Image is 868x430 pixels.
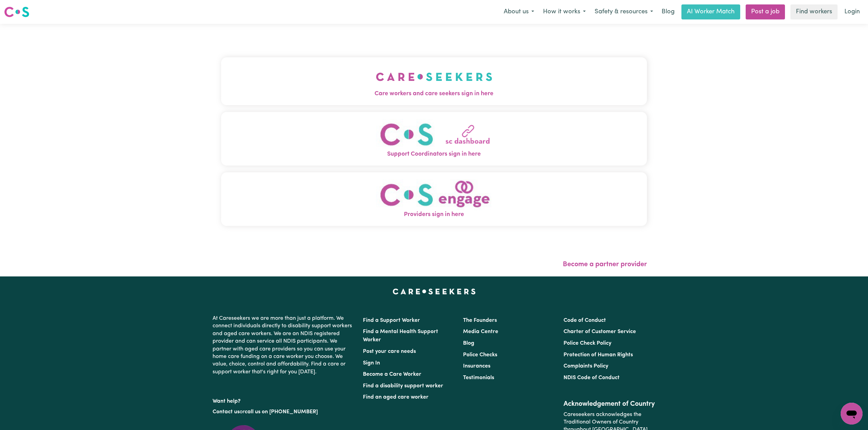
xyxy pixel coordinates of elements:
a: Complaints Policy [564,363,608,369]
span: Support Coordinators sign in here [221,150,647,159]
a: Become a partner provider [563,261,647,268]
a: Login [840,4,864,19]
a: Post a job [746,4,785,19]
a: Become a Care Worker [363,372,421,377]
button: How it works [539,5,590,19]
p: or [213,405,355,418]
a: The Founders [463,318,497,323]
a: Police Checks [463,352,497,358]
a: call us on [PHONE_NUMBER] [245,409,318,415]
img: Careseekers logo [4,6,29,18]
a: Sign In [363,360,380,366]
a: Find an aged care worker [363,395,429,400]
span: Care workers and care seekers sign in here [221,89,647,98]
a: Blog [657,4,679,19]
iframe: Button to launch messaging window [841,403,863,425]
a: Find a Mental Health Support Worker [363,329,438,343]
a: Blog [463,341,474,346]
a: Find a disability support worker [363,383,443,389]
h2: Acknowledgement of Country [564,400,655,408]
button: Safety & resources [590,5,657,19]
a: Find a Support Worker [363,318,420,323]
a: Contact us [213,409,240,415]
p: At Careseekers we are more than just a platform. We connect individuals directly to disability su... [213,312,355,378]
a: Careseekers home page [393,289,476,294]
a: Media Centre [463,329,498,334]
a: Post your care needs [363,349,416,354]
a: Find workers [790,4,838,19]
a: NDIS Code of Conduct [564,375,620,381]
a: Protection of Human Rights [564,352,633,358]
button: Providers sign in here [221,172,647,226]
a: Charter of Customer Service [564,329,636,334]
a: Police Check Policy [564,341,611,346]
span: Providers sign in here [221,210,647,219]
button: About us [499,5,539,19]
a: Careseekers logo [4,4,29,20]
a: Testimonials [463,375,494,381]
a: Code of Conduct [564,318,606,323]
a: AI Worker Match [681,4,740,19]
a: Insurances [463,363,490,369]
button: Support Coordinators sign in here [221,112,647,166]
button: Care workers and care seekers sign in here [221,57,647,105]
p: Want help? [213,395,355,405]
